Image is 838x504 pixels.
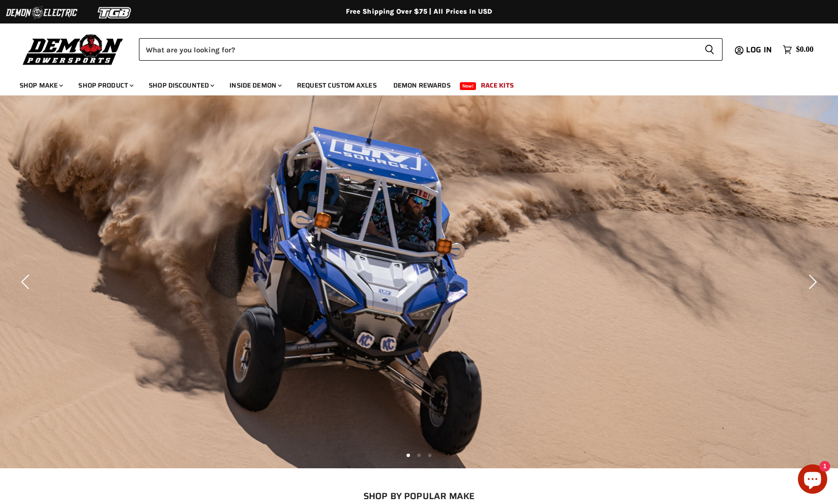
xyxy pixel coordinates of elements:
[428,454,431,457] li: Page dot 3
[28,7,811,16] div: Free Shipping Over $75 | All Prices In USD
[290,75,384,95] a: Request Custom Axles
[5,3,78,22] img: Demon Electric Logo 2
[460,82,476,90] span: New!
[222,75,288,95] a: Inside Demon
[742,46,778,54] a: Log in
[474,75,521,95] a: Race Kits
[78,3,152,22] img: TGB Logo 2
[746,44,772,56] span: Log in
[139,38,697,61] input: Search
[801,272,821,292] button: Next
[778,43,818,57] a: $0.00
[12,75,69,95] a: Shop Make
[795,464,830,496] inbox-online-store-chat: Shopify online store chat
[407,454,410,457] li: Page dot 1
[141,75,220,95] a: Shop Discounted
[697,38,723,61] button: Search
[417,454,421,457] li: Page dot 2
[71,75,139,95] a: Shop Product
[796,45,814,54] span: $0.00
[20,32,127,67] img: Demon Powersports
[12,71,811,95] ul: Main menu
[17,272,37,292] button: Previous
[40,491,798,501] h2: SHOP BY POPULAR MAKE
[386,75,458,95] a: Demon Rewards
[139,38,723,61] form: Product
